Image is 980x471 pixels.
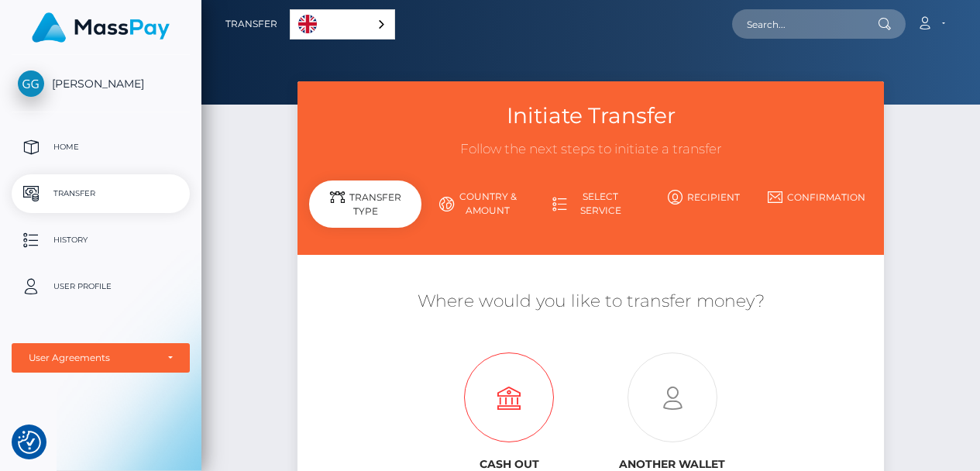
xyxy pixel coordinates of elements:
h6: Another wallet [603,458,742,471]
a: Transfer [12,174,190,213]
button: User Agreements [12,343,190,373]
div: Transfer Type [309,180,422,228]
p: Home [18,136,184,159]
input: Search... [732,9,878,39]
button: Consent Preferences [18,431,41,454]
a: Confirmation [760,184,873,211]
a: English [291,10,394,39]
p: User Profile [18,275,184,298]
a: Home [12,128,190,167]
a: Country & Amount [421,184,535,224]
p: History [18,229,184,252]
a: History [12,221,190,260]
aside: Language selected: English [290,9,395,40]
h3: Initiate Transfer [309,101,873,131]
h5: Where would you like to transfer money? [309,290,873,314]
h6: Cash out [439,458,579,471]
div: Language [290,9,395,40]
a: User Profile [12,267,190,306]
img: MassPay [32,12,170,43]
a: Recipient [647,184,760,211]
div: User Agreements [29,352,156,364]
p: Transfer [18,182,184,205]
a: Select Service [535,184,648,224]
img: Revisit consent button [18,431,41,454]
h3: Follow the next steps to initiate a transfer [309,140,873,159]
a: Transfer [225,8,277,40]
span: [PERSON_NAME] [12,77,190,91]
